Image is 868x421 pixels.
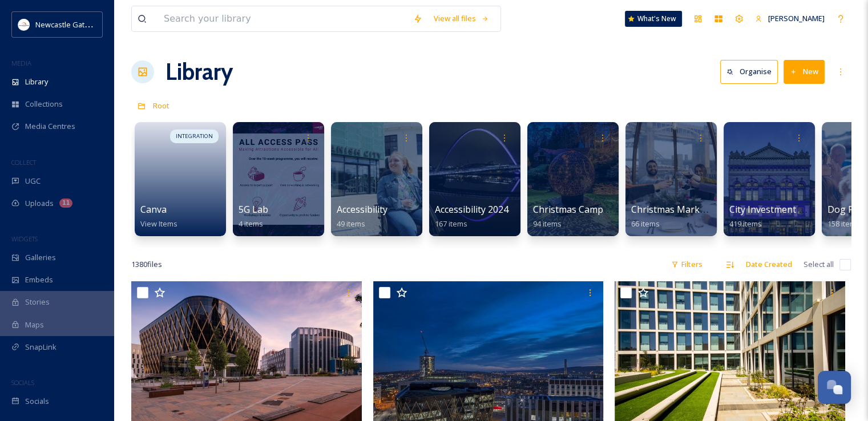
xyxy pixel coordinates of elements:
[435,204,508,229] a: Accessibility 2024167 items
[153,99,169,112] a: Root
[631,204,713,229] a: Christmas Markets66 items
[729,218,762,229] span: 419 items
[533,204,622,229] a: Christmas Campaign94 items
[720,60,784,83] a: Organise
[18,19,30,30] img: DqD9wEUd_400x400.jpg
[239,204,268,229] a: 5G Lab4 items
[25,274,53,285] span: Embeds
[131,116,229,236] a: INTEGRATIONCanvaView Items
[625,11,682,27] a: What's New
[59,199,72,208] div: 11
[784,60,825,83] button: New
[631,203,713,216] span: Christmas Markets
[428,7,495,30] a: View all files
[165,55,233,89] a: Library
[140,203,167,216] span: Canva
[740,253,798,276] div: Date Created
[729,203,830,216] span: City Investment Images
[239,203,268,216] span: 5G Lab
[25,396,49,407] span: Socials
[435,203,508,216] span: Accessibility 2024
[337,218,365,229] span: 49 items
[827,218,860,229] span: 158 items
[533,218,562,229] span: 94 items
[337,203,387,216] span: Accessibility
[631,218,660,229] span: 66 items
[25,76,48,87] span: Library
[11,234,38,243] span: WIDGETS
[11,59,31,67] span: MEDIA
[25,319,44,330] span: Maps
[25,121,75,132] span: Media Centres
[35,19,140,30] span: Newcastle Gateshead Initiative
[749,7,830,30] a: [PERSON_NAME]
[239,218,263,229] span: 4 items
[25,99,63,110] span: Collections
[729,204,830,229] a: City Investment Images419 items
[720,60,778,83] button: Organise
[11,378,34,387] span: SOCIALS
[25,176,41,187] span: UGC
[804,259,834,270] span: Select all
[818,371,851,404] button: Open Chat
[435,218,467,229] span: 167 items
[153,100,169,111] span: Root
[665,253,708,276] div: Filters
[140,218,177,229] span: View Items
[11,158,36,167] span: COLLECT
[158,6,407,31] input: Search your library
[25,342,56,353] span: SnapLink
[25,252,56,263] span: Galleries
[131,259,162,270] span: 1380 file s
[176,132,213,140] span: INTEGRATION
[533,203,622,216] span: Christmas Campaign
[337,204,387,229] a: Accessibility49 items
[768,13,825,23] span: [PERSON_NAME]
[25,297,50,307] span: Stories
[25,198,54,209] span: Uploads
